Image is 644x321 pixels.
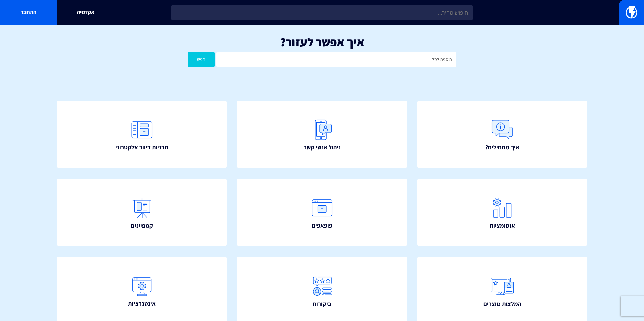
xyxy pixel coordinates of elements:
span: איך מתחילים? [485,143,519,152]
button: חפש [188,52,215,67]
a: איך מתחילים? [417,101,587,168]
span: המלצות מוצרים [483,300,521,308]
span: אוטומציות [490,221,515,230]
a: תבניות דיוור אלקטרוני [57,101,227,168]
h1: איך אפשר לעזור? [10,35,634,49]
input: חיפוש מהיר... [171,5,473,20]
span: ביקורות [313,300,331,308]
a: ניהול אנשי קשר [237,101,407,168]
input: חיפוש [216,52,456,67]
span: פופאפים [312,221,332,230]
a: פופאפים [237,179,407,246]
span: תבניות דיוור אלקטרוני [115,143,168,152]
a: אוטומציות [417,179,587,246]
span: ניהול אנשי קשר [304,143,341,152]
span: קמפיינים [131,221,153,230]
span: אינטגרציות [128,299,156,308]
a: קמפיינים [57,179,227,246]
